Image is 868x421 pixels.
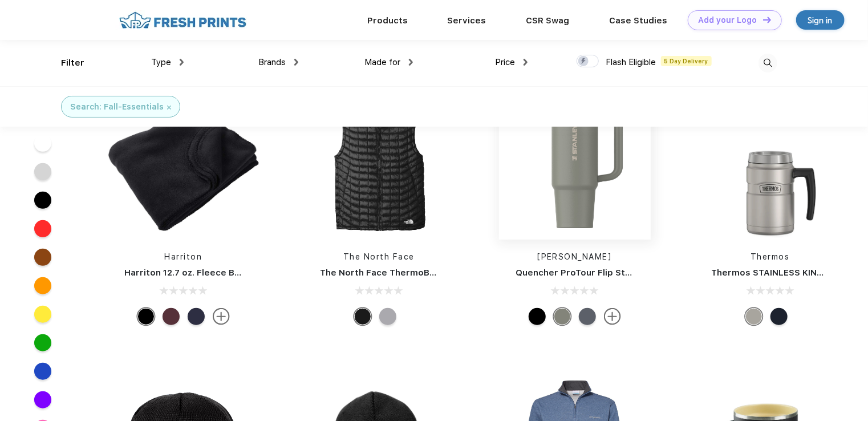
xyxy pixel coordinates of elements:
[70,101,164,113] div: Search: Fall-Essentials
[180,59,184,66] img: dropdown.png
[367,15,408,26] a: Products
[163,308,180,325] div: Burgundy
[137,308,155,325] div: Black
[108,88,259,240] img: func=resize&h=266
[695,88,846,240] img: func=resize&h=266
[165,252,202,261] a: Harriton
[151,57,171,67] span: Type
[751,252,790,261] a: Thermos
[604,308,621,325] img: more.svg
[808,14,833,27] div: Sign in
[61,56,84,70] div: Filter
[354,308,371,325] div: TNF Black
[524,59,528,66] img: dropdown.png
[796,10,845,30] a: Sign in
[526,15,570,26] a: CSR Swag
[294,59,298,66] img: dropdown.png
[448,15,486,26] a: Services
[116,10,250,30] img: fo%20logo%202.webp
[745,308,762,325] div: Matte Stainless Steel
[537,252,612,261] a: [PERSON_NAME]
[759,54,777,72] img: desktop_search.svg
[699,15,757,25] div: Add your Logo
[661,56,712,66] span: 5 Day Delivery
[167,106,171,110] img: filter_cancel.svg
[213,308,230,325] img: more.svg
[495,57,515,67] span: Price
[770,308,788,325] div: Midnight Blue
[554,308,571,325] div: Sage Gray
[409,59,413,66] img: dropdown.png
[579,308,596,325] div: Twilight
[606,57,656,67] span: Flash Eligible
[763,17,771,23] img: DT
[258,57,286,67] span: Brands
[125,268,262,278] a: Harriton 12.7 oz. Fleece Blanket
[303,88,455,240] img: func=resize&h=266
[499,88,651,240] img: func=resize&h=266
[379,308,396,325] div: Mid Grey
[321,268,500,278] a: The North Face ThermoBall Trekker Vest
[529,308,546,325] div: Black
[364,57,400,67] span: Made for
[516,268,706,278] a: Quencher ProTour Flip Straw Tumbler 30 oz
[343,252,415,261] a: The North Face
[188,308,205,325] div: Navy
